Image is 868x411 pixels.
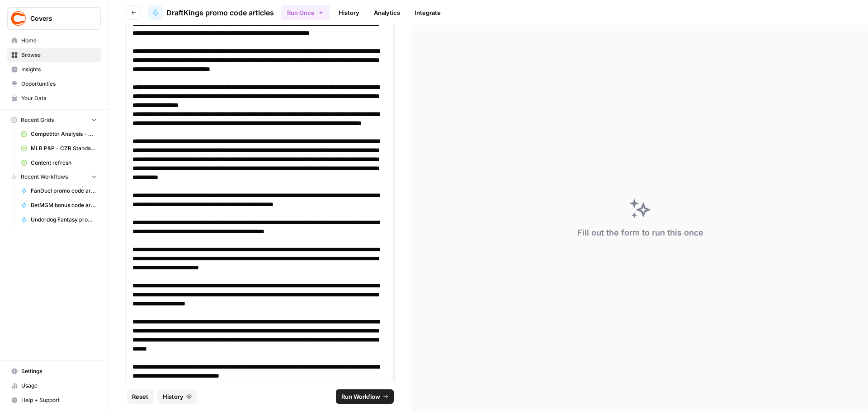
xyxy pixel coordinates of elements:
a: Your Data [7,91,101,106]
span: Underdog Fantasy promo code articles [31,216,97,224]
span: Help + Support [21,396,97,404]
button: Help + Support [7,393,101,407]
a: Opportunities [7,77,101,91]
button: Recent Workflows [7,170,101,184]
a: Underdog Fantasy promo code articles [17,212,101,227]
span: Settings [21,367,97,375]
a: Settings [7,364,101,379]
a: Browse [7,48,101,62]
a: Analytics [368,5,406,20]
a: Content refresh [17,156,101,170]
a: Insights [7,62,101,77]
a: DraftKings promo code articles [148,5,274,20]
div: Fill out the form to run this once [577,226,703,239]
span: Covers [30,14,85,23]
span: Usage [21,382,97,390]
a: MLB P&P - CZR Standard (Production) Grid [17,141,101,156]
a: Integrate [409,5,446,20]
img: Covers Logo [10,10,27,27]
span: FanDuel promo code articles [31,187,97,195]
a: Usage [7,379,101,393]
a: Home [7,33,101,48]
span: Run Workflow [341,392,380,401]
span: Competitor Analysis - URL Specific Grid [31,130,97,138]
a: History [333,5,365,20]
button: Reset [127,389,154,404]
button: Workspace: Covers [7,7,101,30]
span: Insights [21,65,97,74]
span: Recent Workflows [21,173,68,181]
span: History [163,392,184,401]
span: Content refresh [31,159,97,167]
span: Recent Grids [21,116,54,124]
a: BetMGM bonus code articles [17,198,101,212]
a: Competitor Analysis - URL Specific Grid [17,127,101,141]
span: Home [21,37,97,45]
button: Recent Grids [7,113,101,127]
span: Opportunities [21,80,97,88]
span: MLB P&P - CZR Standard (Production) Grid [31,144,97,152]
button: Run Once [281,5,330,20]
button: Run Workflow [336,389,394,404]
a: FanDuel promo code articles [17,184,101,198]
span: BetMGM bonus code articles [31,201,97,209]
span: DraftKings promo code articles [166,7,274,18]
span: Browse [21,51,97,59]
span: Your Data [21,94,97,102]
button: History [157,389,197,404]
span: Reset [132,392,148,401]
